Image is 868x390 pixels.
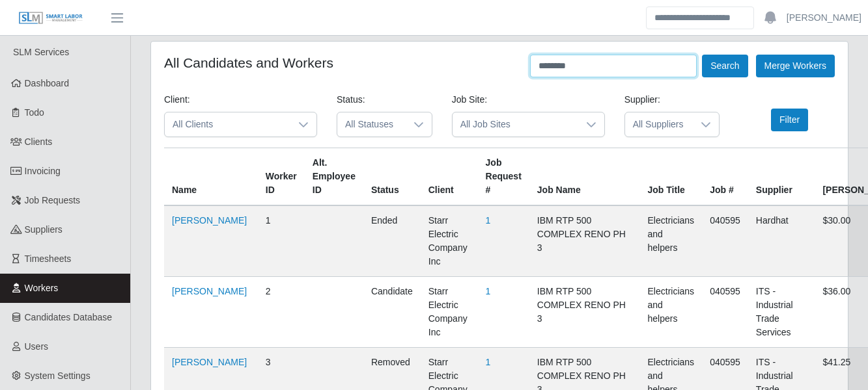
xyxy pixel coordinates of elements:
[25,283,59,293] span: Workers
[172,286,247,296] a: [PERSON_NAME]
[624,93,660,107] label: Supplier:
[478,148,529,206] th: Job Request #
[258,148,305,206] th: Worker ID
[164,55,333,71] h4: All Candidates and Workers
[25,312,113,322] span: Candidates Database
[452,93,487,107] label: Job Site:
[640,277,703,348] td: Electricians and helpers
[25,78,70,88] span: Dashboard
[748,277,815,348] td: ITS - Industrial Trade Services
[25,370,91,381] span: System Settings
[164,93,190,107] label: Client:
[337,93,365,107] label: Status:
[25,195,81,205] span: Job Requests
[305,148,363,206] th: Alt. Employee ID
[748,205,815,277] td: Hardhat
[172,215,247,226] a: [PERSON_NAME]
[529,148,640,206] th: Job Name
[756,55,835,77] button: Merge Workers
[172,357,247,367] a: [PERSON_NAME]
[25,166,61,176] span: Invoicing
[646,6,754,29] input: Search
[337,112,406,136] span: All Statuses
[787,11,861,25] a: [PERSON_NAME]
[421,277,478,348] td: Starr Electric Company Inc
[25,224,63,235] span: Suppliers
[25,107,44,118] span: Todo
[25,253,72,264] span: Timesheets
[529,277,640,348] td: IBM RTP 500 COMPLEX RENO PH 3
[486,286,491,296] a: 1
[13,47,69,57] span: SLM Services
[25,136,53,147] span: Clients
[529,205,640,277] td: IBM RTP 500 COMPLEX RENO PH 3
[702,205,748,277] td: 040595
[421,148,478,206] th: Client
[453,112,578,136] span: All Job Sites
[702,55,748,77] button: Search
[363,148,421,206] th: Status
[421,205,478,277] td: Starr Electric Company Inc
[18,11,83,25] img: SLM Logo
[164,148,258,206] th: Name
[640,148,703,206] th: Job Title
[165,112,290,136] span: All Clients
[771,109,808,131] button: Filter
[363,205,421,277] td: ended
[258,205,305,277] td: 1
[486,215,491,226] a: 1
[702,277,748,348] td: 040595
[640,205,703,277] td: Electricians and helpers
[702,148,748,206] th: Job #
[486,357,491,367] a: 1
[748,148,815,206] th: Supplier
[363,277,421,348] td: candidate
[625,112,693,136] span: All Suppliers
[258,277,305,348] td: 2
[25,341,49,352] span: Users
